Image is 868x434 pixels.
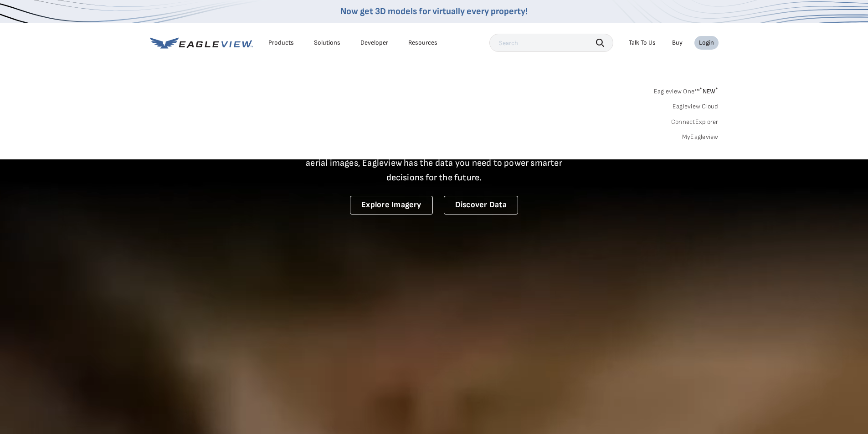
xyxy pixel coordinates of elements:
[360,39,388,47] a: Developer
[340,6,528,17] a: Now get 3D models for virtually every property!
[444,196,518,214] a: Discover Data
[654,85,719,95] a: Eagleview One™*NEW*
[268,39,294,47] div: Products
[699,39,714,47] div: Login
[350,196,433,214] a: Explore Imagery
[629,39,656,47] div: Talk To Us
[699,87,718,95] span: NEW
[295,141,574,185] p: A new era starts here. Built on more than 3.5 billion high-resolution aerial images, Eagleview ha...
[314,39,340,47] div: Solutions
[489,34,613,52] input: Search
[673,102,719,111] a: Eagleview Cloud
[682,133,719,141] a: MyEagleview
[408,39,437,47] div: Resources
[671,118,719,126] a: ConnectExplorer
[672,39,683,47] a: Buy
